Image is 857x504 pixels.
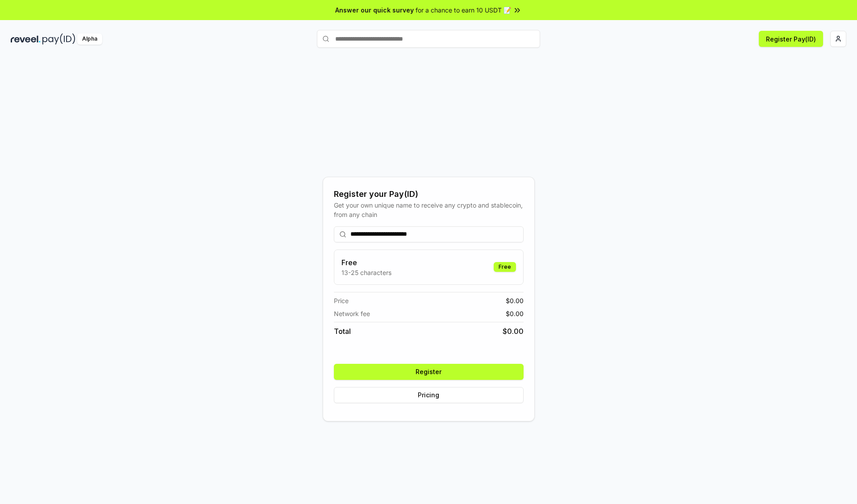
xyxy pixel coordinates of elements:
[341,257,391,268] h3: Free
[42,33,75,45] img: pay_id
[416,5,511,15] span: for a chance to earn 10 USDT 📝
[503,326,524,337] span: $ 0.00
[334,364,524,380] button: Register
[494,262,516,272] div: Free
[341,268,391,277] p: 13-25 characters
[11,33,41,45] img: reveel_dark
[506,296,524,305] span: $ 0.00
[759,31,823,47] button: Register Pay(ID)
[334,296,349,305] span: Price
[77,33,102,45] div: Alpha
[334,188,524,200] div: Register your Pay(ID)
[335,5,414,15] span: Answer our quick survey
[334,200,524,219] div: Get your own unique name to receive any crypto and stablecoin, from any chain
[334,309,370,318] span: Network fee
[334,387,524,403] button: Pricing
[506,309,524,318] span: $ 0.00
[334,326,351,337] span: Total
